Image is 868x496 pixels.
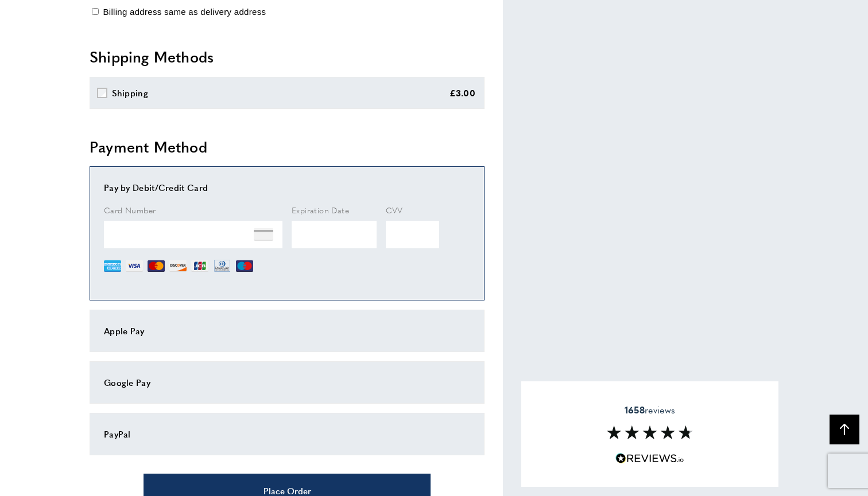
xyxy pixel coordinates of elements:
[104,427,470,441] div: PayPal
[607,425,693,439] img: Reviews section
[148,257,165,275] img: MC.png
[90,46,485,67] h2: Shipping Methods
[104,204,156,216] span: Card Number
[625,403,645,416] strong: 1658
[90,136,485,157] h2: Payment Method
[213,257,231,275] img: DN.png
[104,257,121,275] img: AE.png
[625,404,675,416] span: reviews
[292,221,377,248] iframe: Secure Credit Card Frame - Expiration Date
[386,221,439,248] iframe: Secure Credit Card Frame - CVV
[449,86,476,100] div: £3.00
[191,257,208,275] img: JCB.png
[236,257,253,275] img: MI.png
[254,225,273,244] img: NONE.png
[104,221,282,248] iframe: Secure Credit Card Frame - Credit Card Number
[292,204,349,216] span: Expiration Date
[169,257,187,275] img: DI.png
[104,376,470,389] div: Google Pay
[126,257,143,275] img: VI.png
[615,453,684,464] img: Reviews.io 5 stars
[104,181,470,194] div: Pay by Debit/Credit Card
[386,204,403,216] span: CVV
[103,7,266,17] span: Billing address same as delivery address
[104,324,470,338] div: Apple Pay
[112,86,148,100] div: Shipping
[92,8,99,15] input: Billing address same as delivery address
